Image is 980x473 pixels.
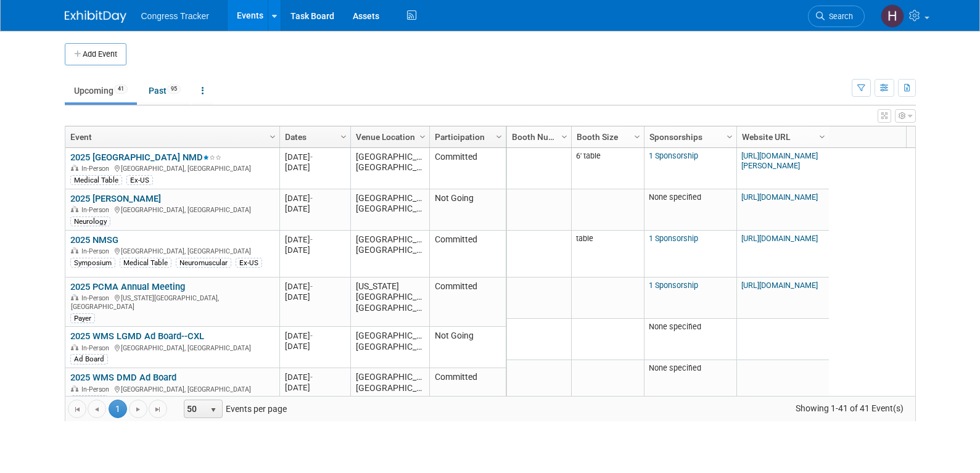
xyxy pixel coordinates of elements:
span: Showing 1-41 of 41 Event(s) [784,400,915,417]
img: In-Person Event [71,247,78,253]
div: [GEOGRAPHIC_DATA], [GEOGRAPHIC_DATA] [70,204,274,215]
td: Committed [429,368,506,409]
a: 2025 [GEOGRAPHIC_DATA] NMD [70,152,221,163]
a: 2025 WMS LGMD Ad Board--CXL [70,331,204,342]
td: [US_STATE][GEOGRAPHIC_DATA], [GEOGRAPHIC_DATA] [350,278,429,327]
td: [GEOGRAPHIC_DATA], [GEOGRAPHIC_DATA] [350,148,429,189]
div: [GEOGRAPHIC_DATA], [GEOGRAPHIC_DATA] [70,163,274,173]
div: [DATE] [285,372,345,382]
span: 1 [109,400,127,418]
div: [DATE] [285,245,345,255]
span: Column Settings [339,132,348,142]
div: Ad Board [70,354,108,364]
a: [URL][DOMAIN_NAME] [741,234,818,243]
span: Column Settings [418,132,427,142]
div: [DATE] [285,292,345,302]
td: [GEOGRAPHIC_DATA], [GEOGRAPHIC_DATA] [350,327,429,368]
div: Ex-US [236,258,262,268]
td: Committed [429,278,506,327]
a: Column Settings [558,126,571,145]
a: Column Settings [630,126,644,145]
a: 1 Sponsorship [649,281,698,290]
span: 95 [167,84,181,94]
span: None specified [649,363,701,372]
div: [US_STATE][GEOGRAPHIC_DATA], [GEOGRAPHIC_DATA] [70,292,274,311]
a: [URL][DOMAIN_NAME][PERSON_NAME] [741,151,818,170]
a: [URL][DOMAIN_NAME] [741,192,818,202]
img: Heather Jones [881,4,904,28]
div: [DATE] [285,281,345,292]
div: [DATE] [285,193,345,204]
span: None specified [649,192,701,202]
span: Column Settings [494,132,504,142]
a: 2025 WMS DMD Ad Board [70,372,176,383]
span: - [310,282,313,291]
a: 2025 PCMA Annual Meeting [70,281,185,292]
a: Booth Number [512,126,563,147]
div: [GEOGRAPHIC_DATA], [GEOGRAPHIC_DATA] [70,245,274,256]
a: Go to the last page [149,400,167,418]
td: Committed [429,231,506,278]
div: Neurology [70,216,110,226]
td: Not Going [429,189,506,231]
a: Go to the previous page [88,400,106,418]
span: Congress Tracker [141,11,209,21]
span: - [310,331,313,340]
a: Participation [435,126,498,147]
span: - [310,152,313,162]
td: [GEOGRAPHIC_DATA], [GEOGRAPHIC_DATA] [350,231,429,278]
img: In-Person Event [71,294,78,300]
span: In-Person [81,344,113,352]
td: [GEOGRAPHIC_DATA], [GEOGRAPHIC_DATA] [350,189,429,231]
span: Go to the last page [153,405,163,414]
a: 1 Sponsorship [649,234,698,243]
a: Upcoming41 [65,79,137,102]
a: 2025 [PERSON_NAME] [70,193,161,204]
span: 41 [114,84,128,94]
span: Events per page [168,400,299,418]
td: Not Going [429,327,506,368]
a: Website URL [742,126,821,147]
a: Search [808,6,865,27]
span: In-Person [81,385,113,393]
span: In-Person [81,165,113,173]
a: Booth Size [577,126,636,147]
a: Column Settings [492,126,506,145]
span: In-Person [81,206,113,214]
div: Payer [70,313,95,323]
span: select [208,405,218,415]
span: Go to the next page [133,405,143,414]
span: In-Person [81,247,113,255]
div: [DATE] [285,382,345,393]
span: - [310,235,313,244]
span: 50 [184,400,205,417]
span: Column Settings [725,132,735,142]
img: ExhibitDay [65,10,126,23]
a: 2025 NMSG [70,234,118,245]
div: [DATE] [285,204,345,214]
div: [DATE] [285,162,345,173]
td: Committed [429,148,506,189]
span: In-Person [81,294,113,302]
a: Column Settings [337,126,350,145]
span: Search [825,12,853,21]
td: [GEOGRAPHIC_DATA], [GEOGRAPHIC_DATA] [350,368,429,409]
img: In-Person Event [71,344,78,350]
span: Column Settings [559,132,569,142]
div: Ex-US [126,175,153,185]
a: Column Settings [266,126,279,145]
div: Medical Table [70,175,122,185]
span: Go to the previous page [92,405,102,414]
div: Medical Table [120,258,171,268]
a: Venue Location [356,126,421,147]
div: [GEOGRAPHIC_DATA], [GEOGRAPHIC_DATA] [70,384,274,394]
td: table [571,231,644,278]
div: Neuromuscular [176,258,231,268]
a: Event [70,126,271,147]
span: - [310,194,313,203]
a: Sponsorships [649,126,728,147]
button: Add Event [65,43,126,65]
div: [DATE] [285,152,345,162]
a: Go to the next page [129,400,147,418]
a: Column Settings [723,126,736,145]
